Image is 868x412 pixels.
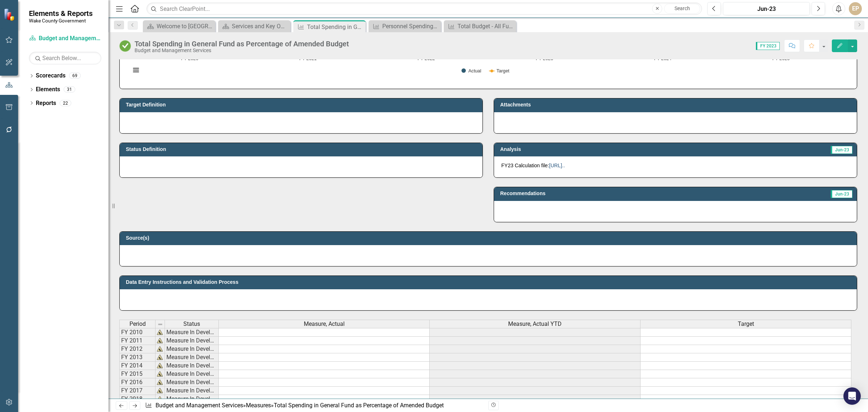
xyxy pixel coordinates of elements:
[274,402,444,409] div: Total Spending in General Fund as Percentage of Amended Budget
[119,337,156,345] td: FY 2011
[157,338,163,344] img: 5ueRvwX9uOkyGMKL2EAAAAASUVORK5CYII=
[165,378,219,387] td: Measure In Development
[458,22,514,31] div: Total Budget - All Funds
[157,329,163,335] img: 5ueRvwX9uOkyGMKL2EAAAAASUVORK5CYII=
[29,52,101,64] input: Search Below...
[135,48,349,53] div: Budget and Management Services
[119,378,156,387] td: FY 2016
[183,321,200,327] span: Status
[508,321,562,327] span: Measure, Actual YTD
[157,371,163,377] img: 5ueRvwX9uOkyGMKL2EAAAAASUVORK5CYII=
[119,362,156,370] td: FY 2014
[36,99,56,108] a: Reports
[165,370,219,378] td: Measure In Development
[382,22,439,31] div: Personnel Spending in General Fund as Percentage of Adopted Budget
[446,22,514,31] a: Total Budget - All Funds
[119,370,156,378] td: FY 2015
[500,191,736,196] h3: Recommendations
[165,353,219,362] td: Measure In Development
[549,163,565,168] a: [URL]..
[126,235,853,241] h3: Source(s)
[145,402,483,410] div: » »
[119,345,156,353] td: FY 2012
[165,362,219,370] td: Measure In Development
[370,22,439,31] a: Personnel Spending in General Fund as Percentage of Adopted Budget
[664,4,700,14] button: Search
[157,396,163,402] img: 5ueRvwX9uOkyGMKL2EAAAAASUVORK5CYII=
[756,42,780,50] span: FY 2023
[246,402,271,409] a: Measures
[69,73,81,79] div: 69
[29,9,93,18] span: Elements & Reports
[36,85,60,94] a: Elements
[119,353,156,362] td: FY 2013
[126,102,479,108] h3: Target Definition
[849,2,862,15] button: EP
[135,40,349,48] div: Total Spending in General Fund as Percentage of Amended Budget
[36,72,65,80] a: Scorecards
[165,337,219,345] td: Measure In Development
[156,402,243,409] a: Budget and Management Services
[307,22,364,31] div: Total Spending in General Fund as Percentage of Amended Budget
[157,388,163,394] img: 5ueRvwX9uOkyGMKL2EAAAAASUVORK5CYII=
[461,68,481,73] button: Show Actual
[157,363,163,369] img: 5ueRvwX9uOkyGMKL2EAAAAASUVORK5CYII=
[157,346,163,352] img: 5ueRvwX9uOkyGMKL2EAAAAASUVORK5CYII=
[60,100,71,106] div: 22
[126,279,853,285] h3: Data Entry Instructions and Validation Process
[157,22,213,31] div: Welcome to [GEOGRAPHIC_DATA]
[145,22,213,31] a: Welcome to [GEOGRAPHIC_DATA]
[726,5,807,13] div: Jun-23
[843,387,861,405] div: Open Intercom Messenger
[64,87,75,93] div: 31
[146,3,702,15] input: Search ClearPoint...
[489,68,510,73] button: Show Target
[131,65,141,75] button: View chart menu, Chart
[738,321,754,327] span: Target
[157,379,163,385] img: 5ueRvwX9uOkyGMKL2EAAAAASUVORK5CYII=
[119,395,156,403] td: FY 2018
[29,34,101,43] a: Budget and Management Services
[500,102,853,108] h3: Attachments
[119,328,156,337] td: FY 2010
[29,18,93,24] small: Wake County Government
[119,40,131,52] img: On Track
[831,190,852,198] span: Jun-23
[497,68,510,73] text: Target
[119,387,156,395] td: FY 2017
[723,2,810,15] button: Jun-23
[500,147,670,152] h3: Analysis
[129,321,146,327] span: Period
[675,5,690,11] span: Search
[157,354,163,360] img: 5ueRvwX9uOkyGMKL2EAAAAASUVORK5CYII=
[157,321,163,327] img: 8DAGhfEEPCf229AAAAAElFTkSuQmCC
[220,22,289,31] a: Services and Key Operating Measures
[126,147,479,152] h3: Status Definition
[831,146,852,154] span: Jun-23
[165,328,219,337] td: Measure In Development
[468,68,481,73] text: Actual
[232,22,289,31] div: Services and Key Operating Measures
[304,321,345,327] span: Measure, Actual
[501,162,850,169] p: FY23 Calculation file:
[4,8,16,21] img: ClearPoint Strategy
[165,387,219,395] td: Measure In Development
[165,345,219,353] td: Measure In Development
[165,395,219,403] td: Measure In Development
